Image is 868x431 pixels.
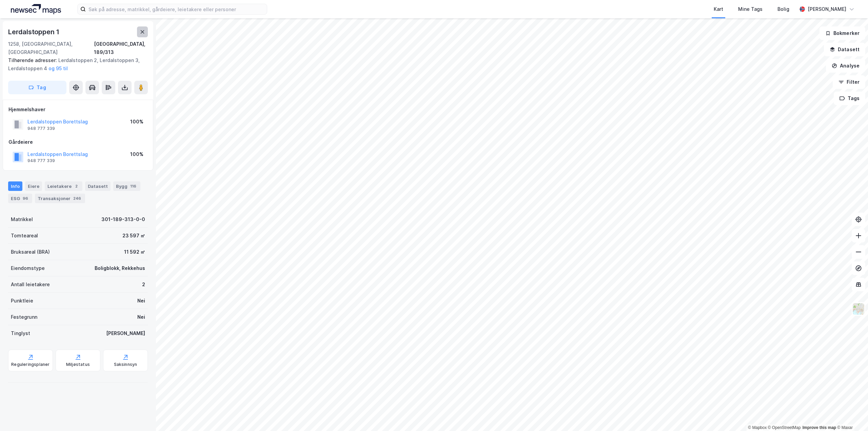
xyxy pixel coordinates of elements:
[8,40,94,56] div: 1258, [GEOGRAPHIC_DATA], [GEOGRAPHIC_DATA]
[142,280,145,289] div: 2
[130,150,143,158] div: 100%
[94,40,148,56] div: [GEOGRAPHIC_DATA], 189/313
[748,425,767,430] a: Mapbox
[777,5,789,13] div: Bolig
[11,4,61,14] img: logo.a4113a55bc3d86da70a041830d287a7e.svg
[11,248,50,256] div: Bruksareal (BRA)
[113,181,140,191] div: Bygg
[137,297,145,305] div: Nei
[101,215,145,223] div: 301-189-313-0-0
[129,183,138,190] div: 116
[73,183,80,190] div: 2
[114,362,137,367] div: Saksinnsyn
[11,264,45,272] div: Eiendomstype
[824,43,865,56] button: Datasett
[27,126,55,131] div: 948 777 339
[834,92,865,105] button: Tags
[834,398,868,431] div: Kontrollprogram for chat
[72,195,82,202] div: 246
[66,362,90,367] div: Miljøstatus
[11,313,37,321] div: Festegrunn
[738,5,763,13] div: Mine Tags
[8,81,66,94] button: Tag
[768,425,801,430] a: OpenStreetMap
[137,313,145,321] div: Nei
[8,105,147,114] div: Hjemmelshaver
[85,181,111,191] div: Datasett
[8,138,147,146] div: Gårdeiere
[86,4,267,14] input: Søk på adresse, matrikkel, gårdeiere, leietakere eller personer
[833,75,865,89] button: Filter
[11,232,38,240] div: Tomteareal
[803,425,836,430] a: Improve this map
[8,26,61,37] div: Lerdalstoppen 1
[45,181,82,191] div: Leietakere
[834,398,868,431] iframe: Chat Widget
[21,195,29,202] div: 96
[106,329,145,337] div: [PERSON_NAME]
[8,181,22,191] div: Info
[808,5,846,13] div: [PERSON_NAME]
[35,194,85,203] div: Transaksjoner
[826,59,865,73] button: Analyse
[8,56,142,73] div: Lerdalstoppen 2, Lerdalstoppen 3, Lerdalstoppen 4
[11,297,33,305] div: Punktleie
[8,194,32,203] div: ESG
[11,280,50,289] div: Antall leietakere
[11,362,50,367] div: Reguleringsplaner
[852,302,865,315] img: Z
[124,248,145,256] div: 11 592 ㎡
[820,26,865,40] button: Bokmerker
[130,118,143,126] div: 100%
[95,264,145,272] div: Boligblokk, Rekkehus
[27,158,55,163] div: 948 777 339
[11,215,33,223] div: Matrikkel
[122,232,145,240] div: 23 597 ㎡
[8,57,58,63] span: Tilhørende adresser:
[11,329,30,337] div: Tinglyst
[714,5,723,13] div: Kart
[25,181,42,191] div: Eiere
